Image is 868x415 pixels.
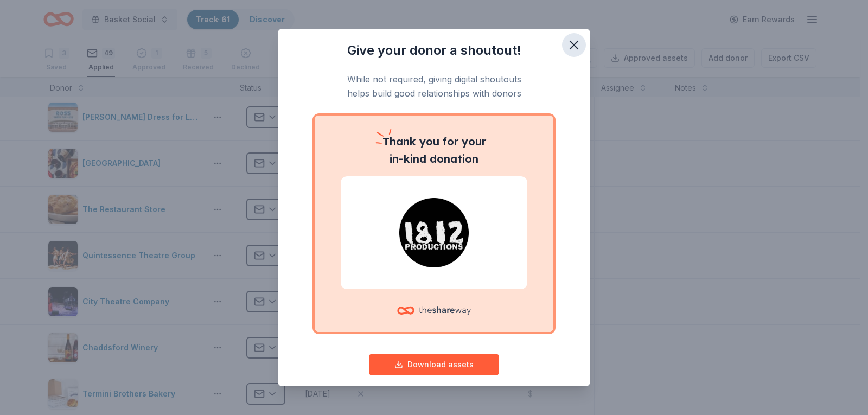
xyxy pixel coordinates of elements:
button: Download assets [369,354,499,375]
p: you for your in-kind donation [341,133,527,168]
img: 1812 Productions [354,198,514,267]
h3: Give your donor a shoutout! [299,42,569,59]
span: Thank [382,135,416,148]
p: While not required, giving digital shoutouts helps build good relationships with donors [299,72,569,101]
